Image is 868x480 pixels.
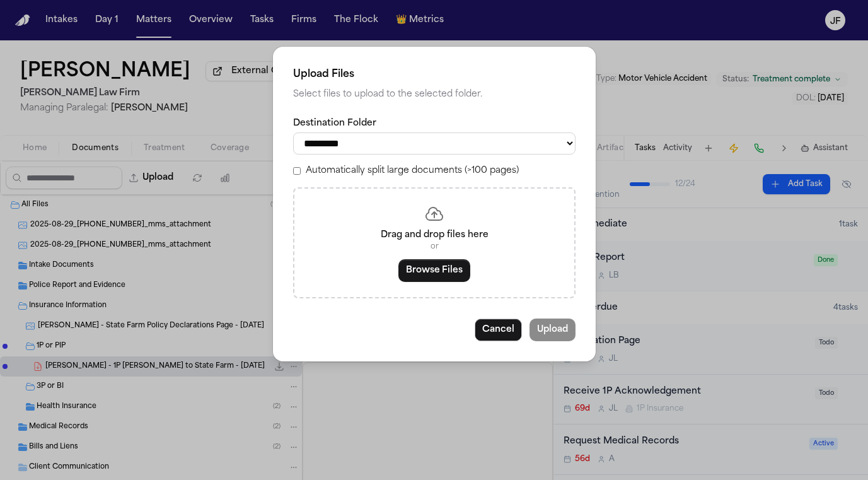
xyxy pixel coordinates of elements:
[306,165,519,177] label: Automatically split large documents (>100 pages)
[293,117,576,130] label: Destination Folder
[529,319,576,341] button: Upload
[310,242,559,252] p: or
[398,259,470,282] button: Browse Files
[293,87,576,102] p: Select files to upload to the selected folder.
[475,319,522,341] button: Cancel
[293,67,576,82] h2: Upload Files
[310,229,559,242] p: Drag and drop files here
